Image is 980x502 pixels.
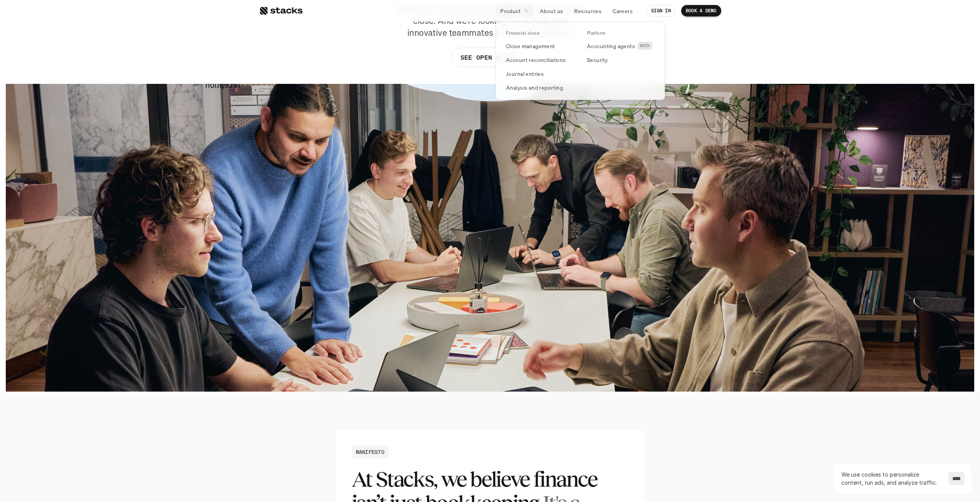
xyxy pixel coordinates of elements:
h2: BETA [640,44,650,48]
a: Journal entries [501,67,578,81]
h2: MANIFESTO [356,448,385,456]
p: Analysis and reporting [506,83,563,92]
p: Account reconciliations [506,56,566,64]
p: About us [540,7,563,15]
a: Security [582,53,659,67]
a: BOOK A DEMO [681,5,721,17]
a: Resources [570,4,606,18]
p: Careers [613,7,633,15]
p: Financial close [506,30,539,36]
p: SEE OPEN ROLES [460,52,516,63]
p: Accounting agents [587,42,635,50]
p: Platform [587,30,606,36]
a: Account reconciliations [501,53,578,67]
p: Journal entries [506,70,544,78]
a: Accounting agentsBETA [582,39,659,53]
p: Security [587,56,608,64]
p: Close management [506,42,555,50]
p: Product [500,7,521,15]
p: SIGN IN [651,8,671,13]
p: BOOK A DEMO [686,8,717,13]
a: SIGN IN [647,5,675,17]
p: Resources [574,7,601,15]
a: Close management [501,39,578,53]
p: We use cookies to personalize content, run ads, and analyze traffic. [841,470,941,487]
a: SEE OPEN ROLES [451,48,529,67]
a: Careers [608,4,637,18]
a: About us [535,4,568,18]
a: Analysis and reporting [501,81,578,95]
